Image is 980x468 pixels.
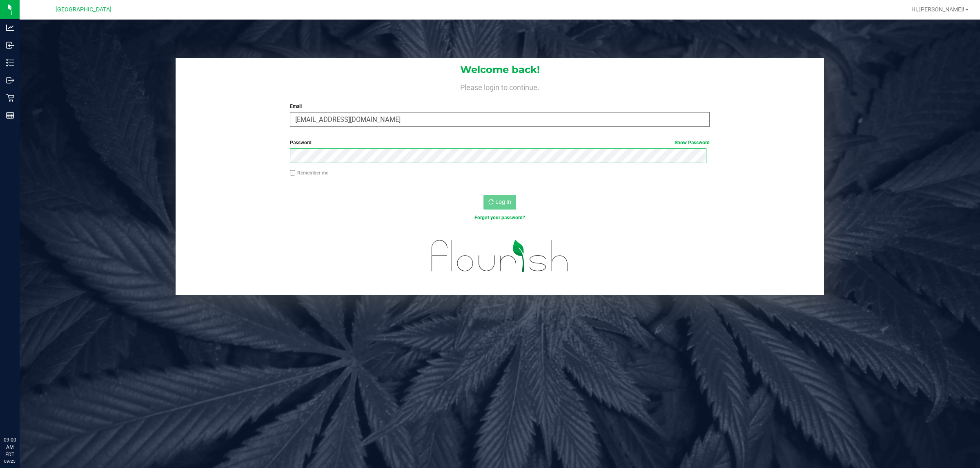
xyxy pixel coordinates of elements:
[6,41,14,49] inline-svg: Inbound
[6,59,14,67] inline-svg: Inventory
[911,6,964,13] span: Hi, [PERSON_NAME]!
[474,215,525,221] a: Forgot your password?
[290,169,328,177] label: Remember me
[290,170,296,176] input: Remember me
[419,230,581,282] img: flourish_logo.svg
[6,76,14,84] inline-svg: Outbound
[176,82,824,91] h4: Please login to continue.
[56,6,111,13] span: [GEOGRAPHIC_DATA]
[290,140,312,146] span: Password
[4,436,16,458] p: 09:00 AM EDT
[290,103,710,110] label: Email
[4,458,16,464] p: 09/25
[6,24,14,32] inline-svg: Analytics
[495,199,511,205] span: Log In
[675,140,710,146] a: Show Password
[483,195,516,210] button: Log In
[6,111,14,119] inline-svg: Reports
[176,64,824,75] h1: Welcome back!
[6,94,14,102] inline-svg: Retail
